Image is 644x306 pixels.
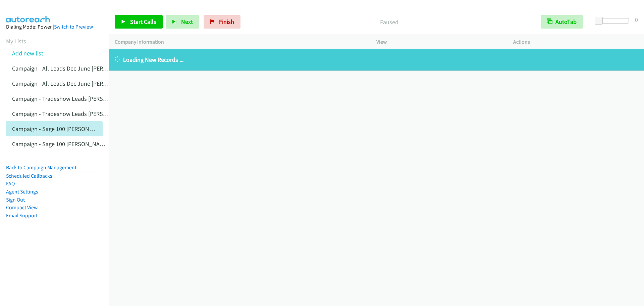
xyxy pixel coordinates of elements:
a: Campaign - Sage 100 [PERSON_NAME] Cloned [12,140,128,148]
a: Campaign - Sage 100 [PERSON_NAME] [12,125,109,133]
p: Actions [513,38,638,46]
div: 0 [635,15,638,24]
p: Loading New Records ... [115,55,638,64]
a: Campaign - Tradeshow Leads [PERSON_NAME] Cloned [12,110,150,118]
a: Switch to Preview [54,24,93,30]
a: Agent Settings [6,188,38,195]
a: Scheduled Callbacks [6,173,52,179]
a: Finish [204,15,240,29]
a: Sign Out [6,196,25,203]
span: Start Calls [130,18,156,26]
a: Campaign - All Leads Dec June [PERSON_NAME] [12,64,134,72]
a: FAQ [6,180,15,187]
a: Campaign - Tradeshow Leads [PERSON_NAME] [12,95,130,102]
div: Dialing Mode: Power | [6,23,103,31]
span: Next [181,18,193,26]
a: Add new list [12,49,43,57]
p: Company Information [115,38,364,46]
p: View [376,38,501,46]
p: Paused [250,17,529,27]
a: Back to Campaign Management [6,164,76,171]
a: Email Support [6,212,38,219]
span: Finish [219,18,234,26]
a: My Lists [6,37,26,45]
button: Next [166,15,199,29]
a: Start Calls [115,15,163,29]
a: Compact View [6,204,38,211]
div: Delay between calls (in seconds) [598,18,629,24]
a: Campaign - All Leads Dec June [PERSON_NAME] Cloned [12,80,153,87]
button: AutoTab [541,15,583,29]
